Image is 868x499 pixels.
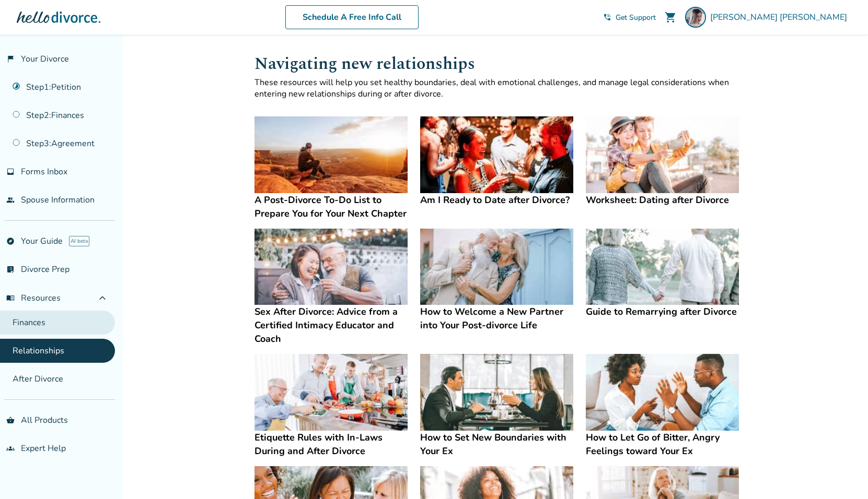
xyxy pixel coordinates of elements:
img: Worksheet: Dating after Divorce [586,116,739,193]
h4: A Post-Divorce To-Do List to Prepare You for Your Next Chapter [254,193,408,220]
a: Guide to Remarrying after DivorceGuide to Remarrying after Divorce [586,229,739,319]
span: [PERSON_NAME] [PERSON_NAME] [710,11,851,23]
span: Forms Inbox [21,166,67,177]
a: Schedule A Free Info Call [285,5,419,29]
span: menu_book [6,294,15,302]
iframe: Chat Widget [816,449,868,499]
p: These resources will help you set healthy boundaries, deal with emotional challenges, and manage ... [254,77,739,100]
img: A Post-Divorce To-Do List to Prepare You for Your Next Chapter [254,116,408,193]
h4: Guide to Remarrying after Divorce [586,305,739,318]
img: Rena Kamariotakis [685,7,706,28]
h4: Am I Ready to Date after Divorce? [420,193,573,207]
h1: Navigating new relationships [254,51,739,77]
a: phone_in_talkGet Support [603,13,656,22]
img: Guide to Remarrying after Divorce [586,229,739,305]
span: explore [6,237,15,245]
span: list_alt_check [6,265,15,274]
img: How to Welcome a New Partner into Your Post-divorce Life [420,229,573,305]
span: Get Support [616,13,656,22]
a: Etiquette Rules with In-Laws During and After DivorceEtiquette Rules with In-Laws During and Afte... [254,354,408,458]
a: Am I Ready to Date after Divorce?Am I Ready to Date after Divorce? [420,116,573,207]
span: Resources [6,292,61,304]
img: How to Let Go of Bitter, Angry Feelings toward Your Ex [586,354,739,431]
span: AI beta [69,236,89,246]
img: Am I Ready to Date after Divorce? [420,116,573,193]
span: inbox [6,168,15,176]
img: How to Set New Boundaries with Your Ex [420,354,573,431]
h4: Sex After Divorce: Advice from a Certified Intimacy Educator and Coach [254,305,408,346]
h4: Worksheet: Dating after Divorce [586,193,739,207]
a: Worksheet: Dating after DivorceWorksheet: Dating after Divorce [586,116,739,207]
span: groups [6,444,15,453]
a: How to Welcome a New Partner into Your Post-divorce LifeHow to Welcome a New Partner into Your Po... [420,229,573,332]
a: How to Set New Boundaries with Your ExHow to Set New Boundaries with Your Ex [420,354,573,458]
a: Sex After Divorce: Advice from a Certified Intimacy Educator and CoachSex After Divorce: Advice f... [254,229,408,346]
h4: How to Set New Boundaries with Your Ex [420,431,573,458]
span: expand_less [96,292,109,304]
span: phone_in_talk [603,13,611,21]
span: shopping_cart [664,11,677,23]
span: shopping_basket [6,416,15,424]
a: How to Let Go of Bitter, Angry Feelings toward Your ExHow to Let Go of Bitter, Angry Feelings tow... [586,354,739,458]
h4: How to Let Go of Bitter, Angry Feelings toward Your Ex [586,431,739,458]
h4: Etiquette Rules with In-Laws During and After Divorce [254,431,408,458]
h4: How to Welcome a New Partner into Your Post-divorce Life [420,305,573,332]
a: A Post-Divorce To-Do List to Prepare You for Your Next ChapterA Post-Divorce To-Do List to Prepar... [254,116,408,220]
img: Sex After Divorce: Advice from a Certified Intimacy Educator and Coach [254,229,408,305]
span: people [6,196,15,204]
img: Etiquette Rules with In-Laws During and After Divorce [254,354,408,431]
span: flag_2 [6,55,15,63]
